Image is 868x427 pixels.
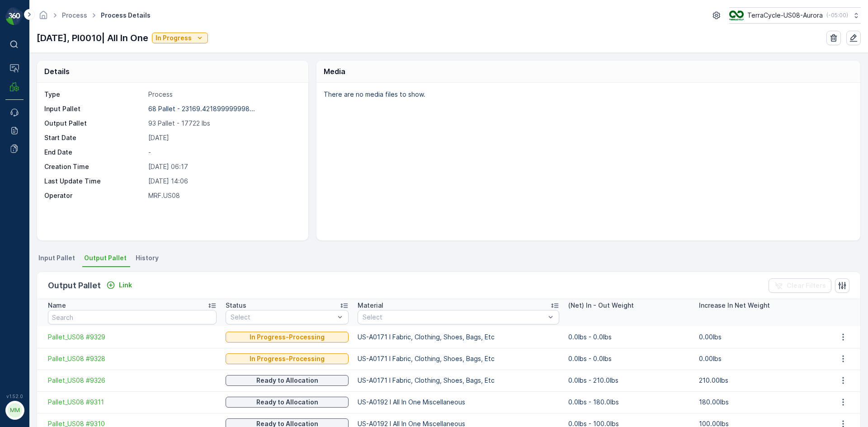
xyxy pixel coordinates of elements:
[148,191,299,200] p: MRF.US08
[44,162,145,171] p: Creation Time
[44,148,145,157] p: End Date
[48,279,101,292] p: Output Pallet
[44,66,70,77] p: Details
[44,104,145,113] p: Input Pallet
[48,398,217,407] a: Pallet_US08 #9311
[44,191,145,200] p: Operator
[103,280,136,291] button: Link
[5,7,24,25] img: logo
[148,105,255,113] p: 68 Pallet - 23169.421899999998...
[148,177,299,186] p: [DATE] 14:06
[747,11,823,20] p: TerraCycle-US08-Aurora
[358,301,383,310] p: Material
[358,376,559,385] p: US-A0171 I Fabric, Clothing, Shoes, Bags, Etc
[699,376,821,385] p: 210.00lbs
[148,119,299,128] p: 93 Pallet - 17722 lbs
[699,301,770,310] p: Increase In Net Weight
[44,133,145,142] p: Start Date
[358,333,559,342] p: US-A0171 I Fabric, Clothing, Shoes, Bags, Etc
[48,301,66,310] p: Name
[48,310,217,324] input: Search
[363,313,545,322] p: Select
[769,278,831,293] button: Clear Filters
[38,253,75,263] span: Input Pallet
[256,376,318,385] p: Ready to Allocation
[358,354,559,363] p: US-A0171 I Fabric, Clothing, Shoes, Bags, Etc
[568,398,690,407] p: 0.0lbs - 180.0lbs
[358,398,559,407] p: US-A0192 I All In One Miscellaneous
[568,301,634,310] p: (Net) In - Out Weight
[48,333,217,342] a: Pallet_US08 #9329
[699,398,821,407] p: 180.00lbs
[250,333,325,342] p: In Progress-Processing
[5,401,24,420] button: MM
[148,148,299,157] p: -
[231,313,335,322] p: Select
[568,354,690,363] p: 0.0lbs - 0.0lbs
[826,12,848,19] p: ( -05:00 )
[568,376,690,385] p: 0.0lbs - 210.0lbs
[148,133,299,142] p: [DATE]
[250,354,325,363] p: In Progress-Processing
[256,398,318,407] p: Ready to Allocation
[48,376,217,385] a: Pallet_US08 #9326
[5,394,24,399] span: v 1.52.0
[226,332,349,343] button: In Progress-Processing
[136,253,159,263] span: History
[44,90,145,99] p: Type
[8,403,22,418] div: MM
[37,31,148,45] p: [DATE], PI0010| All In One
[148,162,299,171] p: [DATE] 06:17
[226,397,349,408] button: Ready to Allocation
[148,90,299,99] p: Process
[226,301,246,310] p: Status
[156,33,192,42] p: In Progress
[226,375,349,386] button: Ready to Allocation
[48,354,217,363] a: Pallet_US08 #9328
[787,281,826,290] p: Clear Filters
[44,119,145,128] p: Output Pallet
[699,333,821,342] p: 0.00lbs
[729,7,861,23] button: TerraCycle-US08-Aurora(-05:00)
[324,90,851,99] p: There are no media files to show.
[729,10,744,20] img: image_ci7OI47.png
[44,177,145,186] p: Last Update Time
[84,253,127,263] span: Output Pallet
[152,33,208,43] button: In Progress
[119,281,132,290] p: Link
[226,353,349,364] button: In Progress-Processing
[38,14,48,21] a: Homepage
[699,354,821,363] p: 0.00lbs
[62,11,87,19] a: Process
[99,11,152,20] span: Process Details
[568,333,690,342] p: 0.0lbs - 0.0lbs
[324,66,345,77] p: Media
